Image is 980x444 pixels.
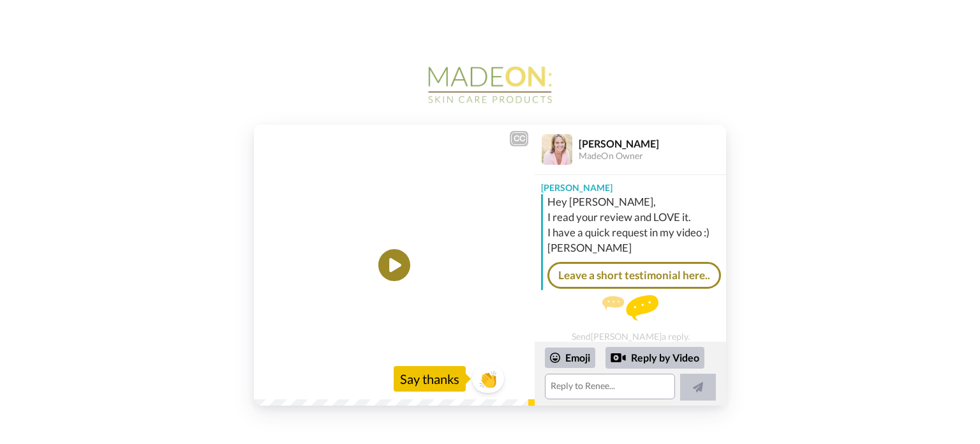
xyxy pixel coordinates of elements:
[472,364,504,393] button: 👏
[602,295,658,321] img: message.svg
[579,151,725,162] div: MadeOn Owner
[394,366,466,392] div: Say thanks
[542,134,572,165] img: Profile Image
[472,369,504,389] span: 👏
[611,350,626,365] div: Reply by Video
[545,348,595,368] div: Emoji
[288,374,292,389] span: /
[510,375,523,388] img: Full screen
[547,194,723,256] div: Hey [PERSON_NAME], I read your review and LOVE it. I have a quick request in my video :) [PERSON_...
[420,64,560,106] img: Renee from MadeOn Skin Care logo
[605,347,704,369] div: Reply by Video
[295,374,317,389] span: 0:03
[535,175,726,194] div: [PERSON_NAME]
[547,262,721,289] a: Leave a short testimonial here..
[579,137,725,149] div: [PERSON_NAME]
[535,295,726,342] div: Send [PERSON_NAME] a reply.
[263,374,285,389] span: 0:00
[511,132,527,145] div: CC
